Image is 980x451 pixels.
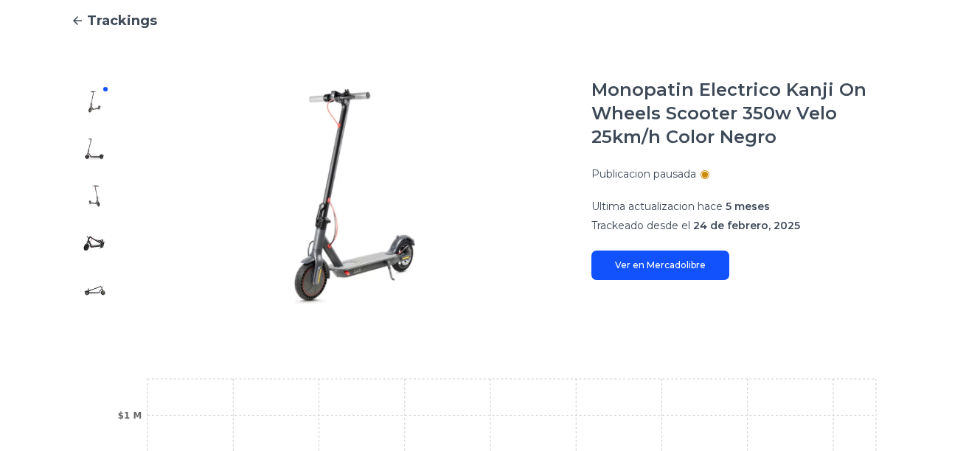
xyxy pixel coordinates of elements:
p: Publicacion pausada [591,167,696,181]
img: Monopatin Electrico Kanji On Wheels Scooter 350w Velo 25km/h Color Negro [83,231,106,255]
span: 24 de febrero, 2025 [693,219,800,232]
a: Ver en Mercadolibre [591,251,729,280]
span: Trackeado desde el [591,219,690,232]
a: Trackings [71,10,909,31]
img: Monopatin Electrico Kanji On Wheels Scooter 350w Velo 25km/h Color Negro [83,137,106,161]
tspan: $1 M [118,410,142,421]
img: Monopatin Electrico Kanji On Wheels Scooter 350w Velo 25km/h Color Negro [83,184,106,208]
img: Monopatin Electrico Kanji On Wheels Scooter 350w Velo 25km/h Color Negro [83,90,106,113]
span: 5 meses [726,200,770,213]
img: Monopatin Electrico Kanji On Wheels Scooter 350w Velo 25km/h Color Negro [83,279,106,302]
h1: Monopatin Electrico Kanji On Wheels Scooter 350w Velo 25km/h Color Negro [591,78,909,149]
span: Ultima actualizacion hace [591,200,723,213]
img: Monopatin Electrico Kanji On Wheels Scooter 350w Velo 25km/h Color Negro [147,78,562,314]
span: Trackings [87,10,157,31]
